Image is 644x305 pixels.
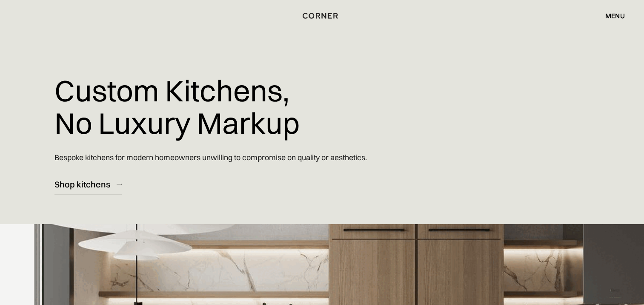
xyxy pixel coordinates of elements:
a: Shop kitchens [54,174,122,195]
a: home [299,10,345,21]
div: menu [605,12,625,19]
div: menu [597,9,625,23]
div: Shop kitchens [54,178,110,190]
h1: Custom Kitchens, No Luxury Markup [54,68,300,145]
p: Bespoke kitchens for modern homeowners unwilling to compromise on quality or aesthetics. [54,145,367,170]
